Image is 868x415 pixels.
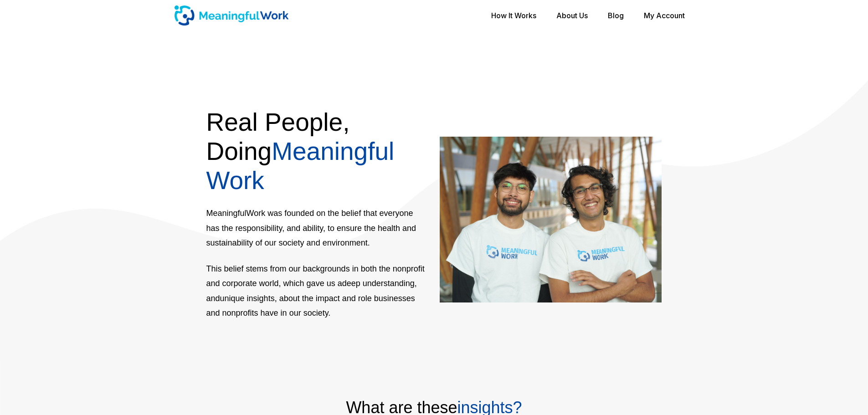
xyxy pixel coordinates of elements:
[644,6,685,25] a: My Account
[220,294,275,303] span: unique insights
[206,108,350,136] span: Real People,
[608,6,624,25] a: Blog
[440,137,662,302] img: Rafid and Raaj
[491,6,536,25] a: How It Works
[556,6,588,25] a: About Us
[206,209,416,247] span: MeaningfulWork was founded on the belief that everyone has the responsibility, and ability, to en...
[206,137,272,165] span: Doing
[175,5,288,26] img: Meaningful Work Logo
[482,8,694,23] nav: Main menu
[342,279,415,288] span: deep understanding
[206,137,395,195] span: Meaningful Work
[206,264,425,318] span: This belief stems from our backgrounds in both the nonprofit and corporate world, which gave us a...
